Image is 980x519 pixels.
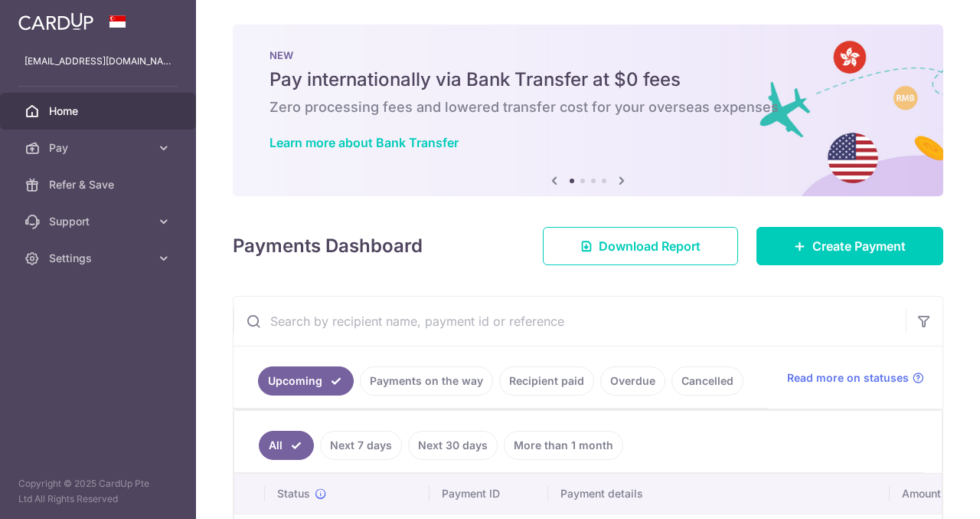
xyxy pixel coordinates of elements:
th: Payment details [548,474,890,514]
img: CardUp [18,12,93,31]
a: Payments on the way [360,366,493,396]
span: Refer & Save [49,177,150,192]
p: NEW [269,49,906,61]
span: Amount [902,486,941,501]
span: Download Report [599,237,701,255]
a: Download Report [543,227,738,265]
th: Payment ID [430,474,548,514]
a: Cancelled [671,366,743,396]
h6: Zero processing fees and lowered transfer cost for your overseas expenses [269,98,906,117]
a: More than 1 month [504,431,623,460]
a: Next 30 days [408,431,498,460]
span: Pay [49,140,150,156]
input: Search by recipient name, payment id or reference [234,297,906,346]
a: Recipient paid [499,366,594,396]
p: [EMAIL_ADDRESS][DOMAIN_NAME] [24,54,171,69]
span: Create Payment [812,237,906,255]
a: Read more on statuses [787,370,924,386]
span: Status [277,486,310,501]
a: Next 7 days [320,431,402,460]
img: Bank transfer banner [233,25,943,196]
a: Learn more about Bank Transfer [269,135,459,150]
h5: Pay internationally via Bank Transfer at $0 fees [269,67,906,92]
h4: Payments Dashboard [233,232,423,260]
span: Settings [49,251,150,266]
span: Home [49,103,150,119]
a: Overdue [600,366,665,396]
span: Read more on statuses [787,370,909,386]
span: Support [49,214,150,229]
a: Upcoming [258,366,354,396]
a: All [259,431,314,460]
a: Create Payment [756,227,943,265]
